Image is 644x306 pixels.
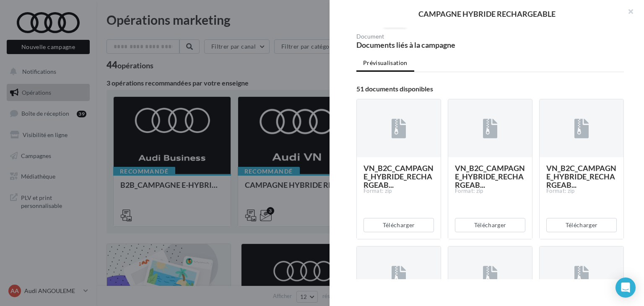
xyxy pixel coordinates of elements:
span: VN_B2C_CAMPAGNE_HYBRIDE_RECHARGEAB... [546,163,616,189]
div: Open Intercom Messenger [615,277,636,298]
div: Format: zip [455,187,525,195]
span: VN_B2C_CAMPAGNE_HYBRIDE_RECHARGEAB... [364,163,434,189]
button: Télécharger [455,218,525,232]
button: Télécharger [364,218,434,232]
div: Format: zip [546,187,617,195]
div: CAMPAGNE HYBRIDE RECHARGEABLE [343,10,631,18]
span: VN_B2C_CAMPAGNE_HYBRIDE_RECHARGEAB... [455,163,525,189]
div: Documents liés à la campagne [356,41,487,49]
div: Format: zip [364,187,434,195]
div: Document [356,34,487,39]
div: 51 documents disponibles [356,86,624,92]
button: Télécharger [546,218,617,232]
